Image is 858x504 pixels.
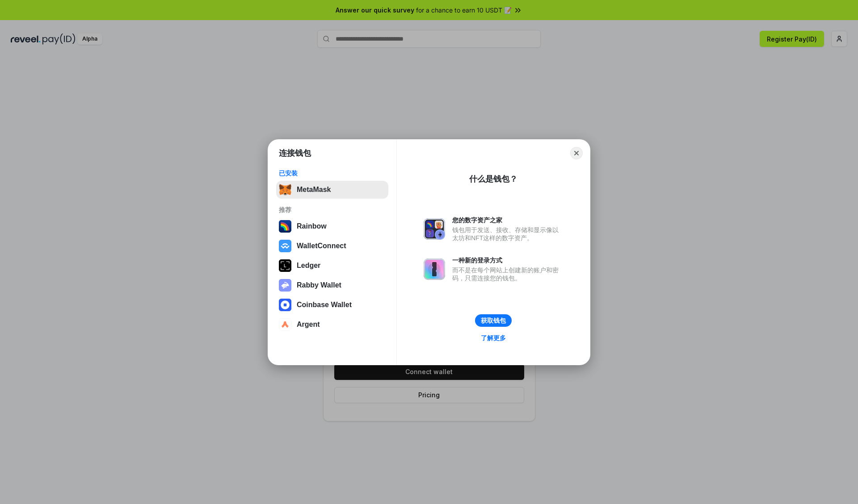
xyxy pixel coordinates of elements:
[297,242,346,250] div: WalletConnect
[297,281,341,289] div: Rabby Wallet
[297,222,327,230] div: Rainbow
[279,299,291,311] img: svg+xml,%3Csvg%20width%3D%2228%22%20height%3D%2228%22%20viewBox%3D%220%200%2028%2028%22%20fill%3D...
[424,258,445,280] img: svg+xml,%3Csvg%20xmlns%3D%22http%3A%2F%2Fwww.w3.org%2F2000%2Fsvg%22%20fill%3D%22none%22%20viewBox...
[481,317,506,325] div: 获取钱包
[276,237,388,255] button: WalletConnect
[475,332,511,344] a: 了解更多
[279,279,291,292] img: svg+xml,%3Csvg%20xmlns%3D%22http%3A%2F%2Fwww.w3.org%2F2000%2Fsvg%22%20fill%3D%22none%22%20viewBox...
[279,169,386,177] div: 已安装
[279,259,291,272] img: svg+xml,%3Csvg%20xmlns%3D%22http%3A%2F%2Fwww.w3.org%2F2000%2Fsvg%22%20width%3D%2228%22%20height%3...
[297,186,331,194] div: MetaMask
[475,314,512,327] button: 获取钱包
[276,276,388,294] button: Rabby Wallet
[481,334,506,342] div: 了解更多
[279,206,386,214] div: 推荐
[452,256,563,264] div: 一种新的登录方式
[279,240,291,252] img: svg+xml,%3Csvg%20width%3D%2228%22%20height%3D%2228%22%20viewBox%3D%220%200%2028%2028%22%20fill%3D...
[570,147,583,159] button: Close
[279,183,291,196] img: svg+xml,%3Csvg%20fill%3D%22none%22%20height%3D%2233%22%20viewBox%3D%220%200%2035%2033%22%20width%...
[297,262,320,270] div: Ledger
[452,266,563,282] div: 而不是在每个网站上创建新的账户和密码，只需连接您的钱包。
[276,296,388,314] button: Coinbase Wallet
[279,318,291,331] img: svg+xml,%3Csvg%20width%3D%2228%22%20height%3D%2228%22%20viewBox%3D%220%200%2028%2028%22%20fill%3D...
[279,148,311,158] h1: 连接钱包
[276,181,388,199] button: MetaMask
[279,220,291,233] img: svg+xml,%3Csvg%20width%3D%22120%22%20height%3D%22120%22%20viewBox%3D%220%200%20120%20120%22%20fil...
[297,321,320,329] div: Argent
[469,174,517,184] div: 什么是钱包？
[276,217,388,235] button: Rainbow
[276,257,388,275] button: Ledger
[452,216,563,224] div: 您的数字资产之家
[297,301,352,309] div: Coinbase Wallet
[276,316,388,333] button: Argent
[452,226,563,242] div: 钱包用于发送、接收、存储和显示像以太坊和NFT这样的数字资产。
[424,218,445,240] img: svg+xml,%3Csvg%20xmlns%3D%22http%3A%2F%2Fwww.w3.org%2F2000%2Fsvg%22%20fill%3D%22none%22%20viewBox...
